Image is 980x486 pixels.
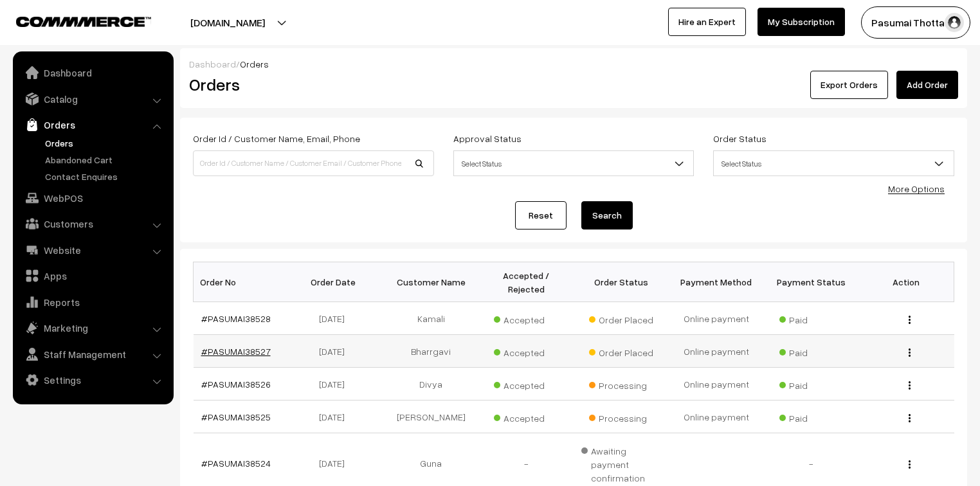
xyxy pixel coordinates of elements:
span: Orders [240,59,269,69]
th: Payment Method [669,262,764,302]
span: Select Status [453,150,694,176]
a: WebPOS [16,186,169,210]
a: Abandoned Cart [42,153,169,166]
a: #PASUMAI38524 [201,458,271,469]
td: [DATE] [288,335,383,368]
span: Awaiting payment confirmation [581,441,661,485]
th: Order No [194,262,289,302]
td: Online payment [669,368,764,401]
a: Orders [42,136,169,150]
img: COMMMERCE [16,17,151,26]
button: Export Orders [810,71,888,99]
img: Menu [909,316,911,324]
a: Dashboard [16,61,169,84]
span: Paid [779,375,844,392]
span: Paid [779,408,844,425]
img: Menu [909,460,911,469]
td: Online payment [669,401,764,433]
img: Menu [909,348,911,357]
a: Apps [16,264,169,287]
img: user [945,13,964,32]
a: Add Order [896,71,958,99]
span: Processing [589,375,653,392]
a: Reports [16,291,169,314]
th: Payment Status [764,262,859,302]
a: Reset [515,201,567,230]
label: Order Status [713,132,767,145]
img: Menu [909,414,911,422]
a: #PASUMAI38527 [201,346,271,357]
img: Menu [909,381,911,390]
span: Select Status [713,150,954,176]
a: Settings [16,368,169,392]
span: Accepted [494,310,558,327]
span: Select Status [454,152,694,175]
a: Contact Enquires [42,170,169,183]
span: Order Placed [589,343,653,359]
td: [PERSON_NAME] [383,401,478,433]
label: Approval Status [453,132,522,145]
a: Marketing [16,316,169,339]
button: [DOMAIN_NAME] [145,6,310,39]
a: Website [16,239,169,262]
a: #PASUMAI38528 [201,313,271,324]
input: Order Id / Customer Name / Customer Email / Customer Phone [193,150,434,176]
a: More Options [888,183,945,194]
td: [DATE] [288,401,383,433]
span: Processing [589,408,653,425]
th: Customer Name [383,262,478,302]
div: / [189,57,958,71]
span: Order Placed [589,310,653,327]
a: Staff Management [16,343,169,366]
label: Order Id / Customer Name, Email, Phone [193,132,360,145]
td: [DATE] [288,302,383,335]
td: Divya [383,368,478,401]
a: #PASUMAI38526 [201,379,271,390]
a: Catalog [16,87,169,111]
button: Search [581,201,633,230]
a: Orders [16,113,169,136]
h2: Orders [189,75,433,94]
span: Paid [779,343,844,359]
a: Dashboard [189,59,236,69]
a: #PASUMAI38525 [201,411,271,422]
td: Online payment [669,302,764,335]
span: Paid [779,310,844,327]
span: Accepted [494,343,558,359]
th: Accepted / Rejected [478,262,574,302]
th: Action [859,262,954,302]
td: Online payment [669,335,764,368]
td: [DATE] [288,368,383,401]
a: Customers [16,212,169,235]
span: Select Status [714,152,954,175]
td: Bharrgavi [383,335,478,368]
th: Order Status [574,262,669,302]
span: Accepted [494,408,558,425]
button: Pasumai Thotta… [861,6,970,39]
a: My Subscription [758,8,845,36]
th: Order Date [288,262,383,302]
td: Kamali [383,302,478,335]
a: Hire an Expert [668,8,746,36]
span: Accepted [494,375,558,392]
a: COMMMERCE [16,13,129,28]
